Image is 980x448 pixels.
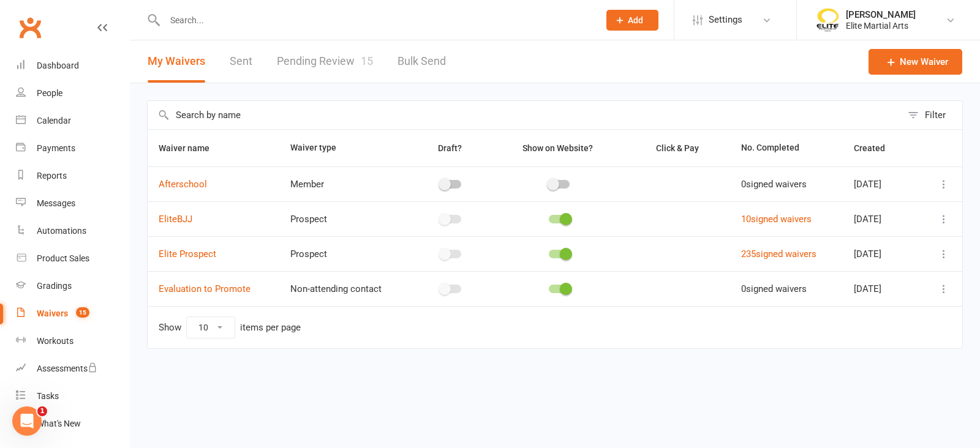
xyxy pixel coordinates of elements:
div: [PERSON_NAME] [846,9,916,20]
span: 0 signed waivers [741,283,807,294]
a: Pending Review15 [277,40,373,83]
div: Tasks [37,391,59,401]
a: Calendar [16,107,129,135]
div: Payments [37,143,75,153]
button: Filter [902,101,962,129]
a: Elite Prospect [159,248,216,259]
td: [DATE] [843,271,920,306]
button: Draft? [427,141,475,155]
button: Add [606,10,658,31]
button: Waiver name [159,141,223,155]
a: Automations [16,217,129,245]
div: Calendar [37,116,71,125]
span: 0 signed waivers [741,179,807,190]
div: Reports [37,171,67,181]
div: Filter [925,108,946,122]
input: Search by name [148,101,902,129]
a: People [16,80,129,107]
div: Show [159,316,301,338]
div: What's New [37,419,81,428]
td: [DATE] [843,236,920,271]
a: Gradings [16,272,129,300]
span: Created [854,143,899,153]
a: 10signed waivers [741,214,812,225]
span: Add [628,15,643,25]
a: Product Sales [16,245,129,272]
td: Prospect [279,201,410,236]
a: Workouts [16,327,129,355]
span: Show on Website? [522,143,593,153]
td: Member [279,166,410,201]
div: Product Sales [37,253,89,263]
span: Click & Pay [656,143,699,153]
a: Clubworx [15,12,45,43]
a: Sent [230,40,252,83]
input: Search... [161,12,590,29]
a: Payments [16,135,129,162]
button: Created [854,141,899,155]
a: Waivers 15 [16,300,129,327]
td: Non-attending contact [279,271,410,306]
div: Waivers [37,308,68,318]
th: No. Completed [730,130,843,166]
a: Messages [16,190,129,217]
a: 235signed waivers [741,248,816,259]
a: What's New [16,410,129,438]
a: Bulk Send [398,40,446,83]
button: Click & Pay [645,141,712,155]
a: New Waiver [869,49,962,75]
a: Tasks [16,383,129,410]
th: Waiver type [279,130,410,166]
div: Elite Martial Arts [846,20,916,31]
div: Workouts [37,336,73,346]
span: Settings [709,6,742,34]
span: 15 [76,307,89,318]
iframe: Intercom live chat [12,406,42,436]
div: People [37,88,62,98]
img: thumb_image1508806937.png [815,8,840,32]
button: Show on Website? [511,141,606,155]
div: Assessments [37,364,97,373]
td: [DATE] [843,201,920,236]
span: Waiver name [159,143,223,153]
a: Assessments [16,355,129,383]
td: [DATE] [843,166,920,201]
div: Gradings [37,281,72,291]
a: Evaluation to Promote [159,283,251,294]
span: Draft? [438,143,462,153]
span: 15 [361,54,373,67]
td: Prospect [279,236,410,271]
a: Dashboard [16,52,129,80]
span: 1 [37,406,47,416]
div: Messages [37,198,75,208]
a: Reports [16,162,129,190]
div: Automations [37,226,86,236]
div: items per page [240,323,301,333]
div: Dashboard [37,61,79,70]
a: EliteBJJ [159,214,192,225]
button: My Waivers [148,40,205,83]
a: Afterschool [159,179,207,190]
